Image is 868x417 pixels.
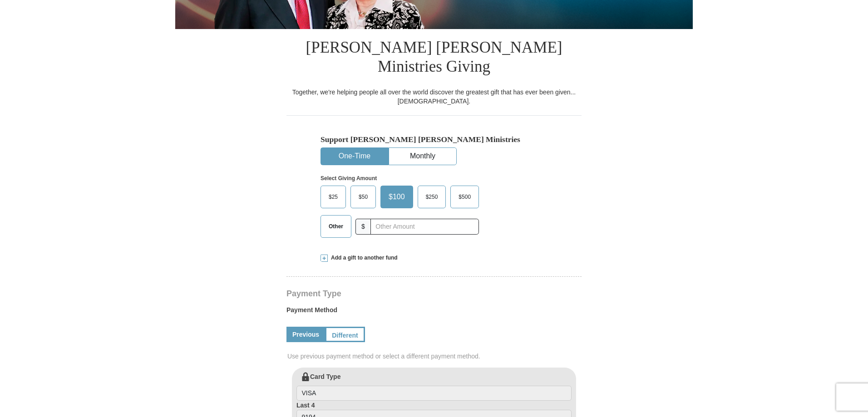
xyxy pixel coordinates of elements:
[286,88,582,106] div: Together, we're helping people all over the world discover the greatest gift that has ever been g...
[454,190,475,204] span: $500
[370,219,479,235] input: Other Amount
[321,135,547,144] h5: Support [PERSON_NAME] [PERSON_NAME] Ministries
[354,190,372,204] span: $50
[384,190,409,204] span: $100
[324,220,348,233] span: Other
[286,327,325,342] a: Previous
[321,175,377,182] strong: Select Giving Amount
[421,190,443,204] span: $250
[286,290,582,297] h4: Payment Type
[328,254,398,262] span: Add a gift to another fund
[389,148,456,165] button: Monthly
[286,29,582,88] h1: [PERSON_NAME] [PERSON_NAME] Ministries Giving
[324,190,342,204] span: $25
[321,148,388,165] button: One-Time
[287,352,582,361] span: Use previous payment method or select a different payment method.
[355,219,371,235] span: $
[296,386,572,401] input: Card Type
[296,372,572,401] label: Card Type
[325,327,365,342] a: Different
[286,305,582,319] label: Payment Method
